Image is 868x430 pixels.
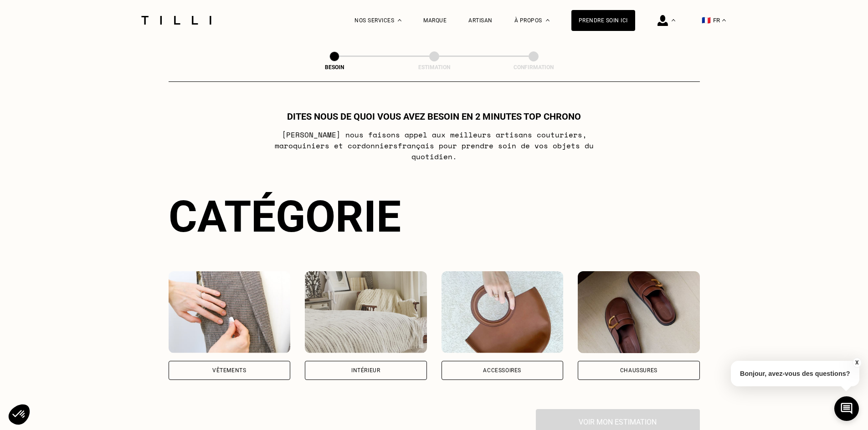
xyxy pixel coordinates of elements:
[351,368,380,373] div: Intérieur
[398,19,401,21] img: Menu déroulant
[468,17,493,24] a: Artisan
[546,19,550,21] img: Menu déroulant à propos
[253,129,615,162] p: [PERSON_NAME] nous faisons appel aux meilleurs artisans couturiers , maroquiniers et cordonniers ...
[169,271,291,353] img: Vêtements
[423,17,447,24] a: Marque
[731,361,859,386] p: Bonjour, avez-vous des questions?
[578,271,700,353] img: Chaussures
[620,368,657,373] div: Chaussures
[138,16,215,25] img: Logo du service de couturière Tilli
[488,64,579,71] div: Confirmation
[389,64,480,71] div: Estimation
[852,358,861,368] button: X
[722,19,726,21] img: menu déroulant
[289,64,380,71] div: Besoin
[483,368,521,373] div: Accessoires
[287,111,581,122] h1: Dites nous de quoi vous avez besoin en 2 minutes top chrono
[442,271,564,353] img: Accessoires
[169,191,700,242] div: Catégorie
[672,19,675,21] img: Menu déroulant
[305,271,427,353] img: Intérieur
[657,15,668,26] img: icône connexion
[571,10,635,31] a: Prendre soin ici
[702,16,711,25] span: 🇫🇷
[212,368,246,373] div: Vêtements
